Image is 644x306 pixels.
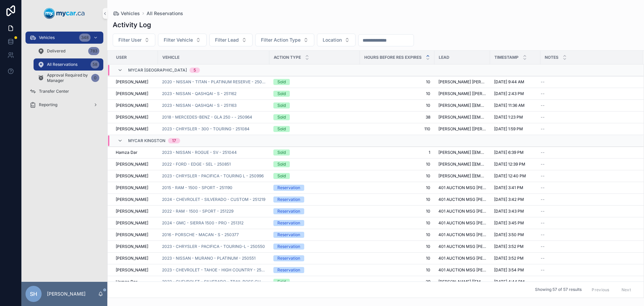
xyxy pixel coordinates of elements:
span: [PERSON_NAME] [116,162,148,167]
div: Sold [277,149,286,156]
span: [PERSON_NAME] [[EMAIL_ADDRESS][DOMAIN_NAME]] [438,279,486,285]
span: [PERSON_NAME] [116,79,148,85]
span: 2015 - RAM - 1500 - SPORT - 251190 [162,185,232,190]
span: [DATE] 3:41 PM [494,185,523,190]
span: 10 [364,185,430,190]
span: Hamza Dar [116,150,138,155]
span: -- [541,150,545,155]
a: Transfer Center [25,85,103,97]
button: Select Button [317,34,356,46]
span: Delivered [47,48,65,54]
span: MyCar Kingston [128,138,165,143]
span: [PERSON_NAME] [[EMAIL_ADDRESS][DOMAIN_NAME]] [438,173,486,179]
div: 5 [194,68,196,73]
span: [PERSON_NAME] [116,115,148,120]
span: 38 [364,115,430,120]
span: 401 AUCTION MSG [PERSON_NAME] [[EMAIL_ADDRESS][DOMAIN_NAME]] [438,185,486,190]
span: -- [541,79,545,85]
span: -- [541,162,545,167]
span: 29 [364,279,430,285]
span: Filter User [118,37,142,43]
a: 2022 - FORD - EDGE - SEL - 250851 [162,162,231,167]
span: [PERSON_NAME] [116,91,148,96]
div: 348 [79,34,91,42]
span: -- [541,197,545,202]
div: 0 [91,74,99,82]
a: 2018 - MERCEDES-BENZ - GLA 250 - - 250964 [162,115,252,120]
button: Select Button [209,34,253,46]
span: [PERSON_NAME] [116,220,148,226]
span: 401 AUCTION MSG [PERSON_NAME] [[EMAIL_ADDRESS][DOMAIN_NAME]] [438,267,486,273]
span: [PERSON_NAME] [116,232,148,237]
span: [PERSON_NAME] [116,126,148,132]
div: Reservation [277,244,300,250]
div: Sold [277,279,286,285]
span: Vehicles [121,10,140,17]
div: Sold [277,173,286,179]
span: -- [541,209,545,214]
a: 2023 - NISSAN - QASHQAI - S - 251162 [162,91,236,96]
span: 2016 - PORSCHE - MACAN - S - 250377 [162,232,239,237]
span: All Reservations [47,62,77,67]
span: 1 [364,150,430,155]
span: [DATE] 1:59 PM [494,126,523,132]
span: -- [541,232,545,237]
span: [PERSON_NAME] [PERSON_NAME] [[EMAIL_ADDRESS][DOMAIN_NAME]] [438,79,486,85]
span: [DATE] 12:39 PM [494,162,525,167]
a: All Reservations58 [34,58,103,71]
div: Sold [277,126,286,132]
span: 401 AUCTION MSG [PERSON_NAME] [[EMAIL_ADDRESS][DOMAIN_NAME]] [438,220,486,226]
span: [PERSON_NAME] [[PERSON_NAME][EMAIL_ADDRESS][DOMAIN_NAME]] [438,126,486,132]
a: 2020 - NISSAN - TITAN - PLATINUM RESERVE - 250267A [162,79,265,85]
span: 10 [364,162,430,167]
a: 2023 - NISSAN - ROGUE - SV - 251044 [162,150,237,155]
span: Location [323,37,342,43]
span: 2023 - NISSAN - QASHQAI - S - 251163 [162,103,236,108]
span: -- [541,220,545,226]
span: Timestamp [494,55,519,60]
span: [PERSON_NAME] [[EMAIL_ADDRESS][DOMAIN_NAME]] [438,103,486,108]
div: Sold [277,161,286,167]
span: Lead [439,55,449,60]
span: Hours Before Res Expires [364,55,422,60]
span: [PERSON_NAME] [116,185,148,190]
span: Hamza Dar [116,279,138,285]
a: Vehicles348 [25,32,103,44]
span: SH [30,290,37,298]
span: 10 [364,220,430,226]
span: [DATE] 3:42 PM [494,197,524,202]
span: Approval Required by Manager [47,73,89,83]
span: -- [541,115,545,120]
a: 2022 - CHEVROLET - SILVERADO - TRAIL BOSS CUSTOM - 251031 [162,279,265,285]
a: 2023 - CHRYSLER - PACIFICA - TOURING L - 250996 [162,173,264,179]
span: [DATE] 3:52 PM [494,256,524,261]
a: 2024 - GMC - SIERRA 1500 - PRO - 251312 [162,220,244,226]
span: -- [541,126,545,132]
span: [DATE] 1:23 PM [494,115,523,120]
span: Action Type [274,55,301,60]
div: Sold [277,102,286,108]
a: All Reservations [147,10,183,17]
span: Showing 57 of 57 results [535,287,582,293]
span: [DATE] 3:52 PM [494,244,524,249]
span: 2023 - NISSAN - MURANO - PLATINUM - 250551 [162,256,256,261]
div: Reservation [277,267,300,273]
span: Filter Lead [215,37,239,43]
a: Reporting [25,99,103,111]
span: [PERSON_NAME] [116,197,148,202]
a: Vehicles [113,10,140,17]
a: 2024 - CHEVROLET - SILVERADO - CUSTOM - 251219 [162,197,265,202]
span: [PERSON_NAME] [116,256,148,261]
span: Vehicle [162,55,179,60]
span: 10 [364,197,430,202]
div: Reservation [277,220,300,226]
